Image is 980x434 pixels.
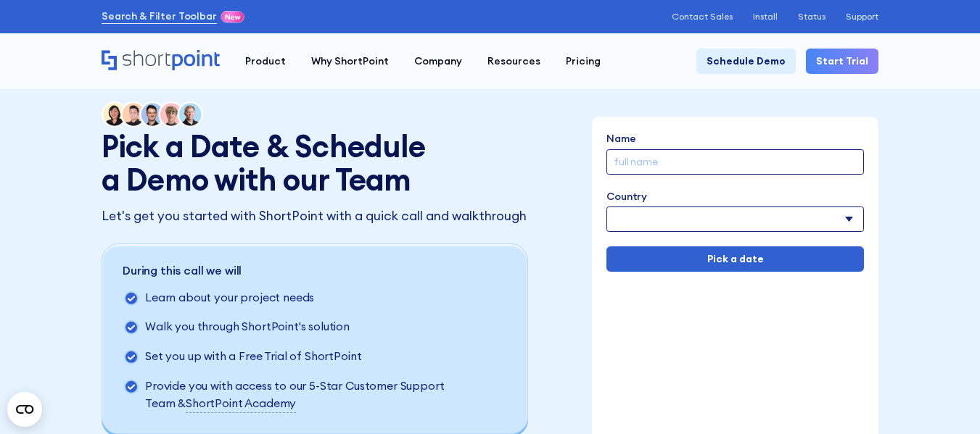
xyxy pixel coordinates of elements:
[846,12,878,22] a: Support
[474,49,553,74] a: Resources
[414,54,462,69] div: Company
[753,12,778,22] a: Install
[145,318,350,338] p: Walk you through ShortPoint's solution
[487,54,540,69] div: Resources
[606,246,864,272] input: Pick a date
[232,49,298,74] a: Product
[606,131,864,272] form: Demo Form
[145,377,466,412] p: Provide you with access to our 5-Star Customer Support Team &
[123,262,466,280] p: During this call we will
[696,49,796,74] a: Schedule Demo
[102,130,437,196] h1: Pick a Date & Schedule a Demo with our Team
[907,364,980,434] div: Виджет чата
[102,9,217,24] a: Search & Filter Toolbar
[606,149,864,175] input: full name
[798,12,825,22] a: Status
[7,392,42,427] button: Open CMP widget
[907,364,980,434] iframe: Chat Widget
[606,189,864,204] label: Country
[102,50,220,72] a: Home
[145,289,314,308] p: Learn about your project needs
[672,12,733,22] a: Contact Sales
[298,49,401,74] a: Why ShortPoint
[311,54,389,69] div: Why ShortPoint
[102,206,531,225] p: Let's get you started with ShortPoint with a quick call and walkthrough
[186,395,296,413] a: ShortPoint Academy
[806,49,878,74] a: Start Trial
[245,54,286,69] div: Product
[553,49,613,74] a: Pricing
[401,49,474,74] a: Company
[145,348,361,367] p: Set you up with a Free Trial of ShortPoint
[606,131,864,146] label: Name
[566,54,601,69] div: Pricing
